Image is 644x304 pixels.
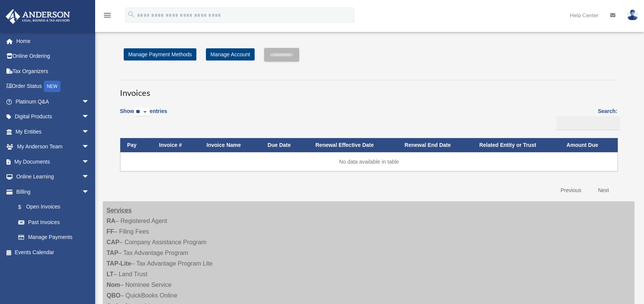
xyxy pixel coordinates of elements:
[107,218,115,224] strong: RA
[5,33,101,49] a: Home
[5,79,101,94] a: Order StatusNEW
[5,184,97,199] a: Billingarrow_drop_down
[82,184,97,200] span: arrow_drop_down
[627,10,638,21] img: User Pic
[107,207,132,213] strong: Services
[398,138,472,152] th: Renewal End Date: activate to sort column ascending
[107,292,120,299] strong: QBO
[206,48,255,60] a: Manage Account
[5,94,101,109] a: Platinum Q&Aarrow_drop_down
[5,124,101,139] a: My Entitiesarrow_drop_down
[11,199,93,215] a: $Open Invoices
[107,260,131,267] strong: TAP-Lite
[11,215,97,230] a: Past Invoices
[127,10,135,19] i: search
[554,107,617,130] label: Search:
[5,154,101,169] a: My Documentsarrow_drop_down
[5,139,101,154] a: My Anderson Teamarrow_drop_down
[152,138,200,152] th: Invoice #: activate to sort column ascending
[134,108,150,116] select: Showentries
[124,48,196,60] a: Manage Payment Methods
[120,107,167,124] label: Show entries
[120,138,152,152] th: Pay: activate to sort column descending
[200,138,261,152] th: Invoice Name: activate to sort column ascending
[5,49,101,64] a: Online Ordering
[82,154,97,170] span: arrow_drop_down
[556,116,620,131] input: Search:
[82,139,97,155] span: arrow_drop_down
[261,138,309,152] th: Due Date: activate to sort column ascending
[82,109,97,125] span: arrow_drop_down
[592,183,615,198] a: Next
[22,202,26,212] span: $
[5,245,101,260] a: Events Calendar
[107,271,113,277] strong: LT
[103,11,112,20] i: menu
[107,282,120,288] strong: Nom
[11,230,97,245] a: Manage Payments
[309,138,398,152] th: Renewal Effective Date: activate to sort column ascending
[5,169,101,185] a: Online Learningarrow_drop_down
[82,169,97,185] span: arrow_drop_down
[120,152,618,171] td: No data available in table
[3,9,72,24] img: Anderson Advisors Platinum Portal
[82,94,97,110] span: arrow_drop_down
[560,138,618,152] th: Amount Due: activate to sort column ascending
[107,239,120,245] strong: CAP
[107,250,118,256] strong: TAP
[120,80,617,99] h3: Invoices
[103,13,112,20] a: menu
[5,64,101,79] a: Tax Organizers
[44,81,61,92] div: NEW
[555,183,587,198] a: Previous
[472,138,560,152] th: Related Entity or Trust: activate to sort column ascending
[82,124,97,140] span: arrow_drop_down
[5,109,101,124] a: Digital Productsarrow_drop_down
[107,228,114,235] strong: FF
